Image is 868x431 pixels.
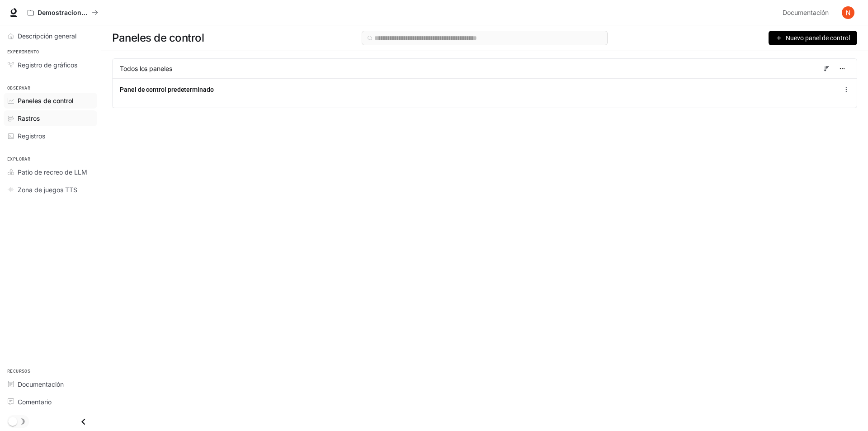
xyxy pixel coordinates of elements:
font: Rastros [18,114,40,122]
font: Todos los paneles [120,65,172,72]
font: Nuevo panel de control [786,34,850,42]
font: Registros [18,132,45,140]
font: Demostraciones de IA en el mundo [38,9,147,16]
font: Descripción general [18,32,76,40]
font: Paneles de control [112,31,204,44]
font: Panel de control predeterminado [120,86,214,93]
font: Explorar [7,156,30,162]
button: Todos los espacios de trabajo [24,4,102,22]
a: Comentario [4,394,97,410]
font: Patio de recreo de LLM [18,168,87,176]
font: Documentación [783,9,829,16]
a: Patio de recreo de LLM [4,164,97,180]
font: Registro de gráficos [18,61,77,69]
a: Registros [4,128,97,144]
a: Registro de gráficos [4,57,97,73]
a: Zona de juegos TTS [4,182,97,198]
a: Panel de control predeterminado [120,85,214,94]
a: Paneles de control [4,93,97,109]
a: Rastros [4,110,97,126]
font: Recursos [7,368,30,374]
a: Descripción general [4,28,97,44]
font: Experimento [7,49,39,55]
a: Documentación [779,4,835,22]
button: Avatar de usuario [839,4,857,22]
font: Observar [7,85,30,91]
button: Cerrar cajón [73,412,94,431]
img: Avatar de usuario [842,6,854,19]
button: Nuevo panel de control [769,31,857,45]
font: Zona de juegos TTS [18,186,77,194]
font: Documentación [18,380,64,388]
span: Alternar modo oscuro [8,416,17,426]
a: Documentación [4,376,97,392]
font: Comentario [18,398,52,406]
font: Paneles de control [18,97,74,104]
